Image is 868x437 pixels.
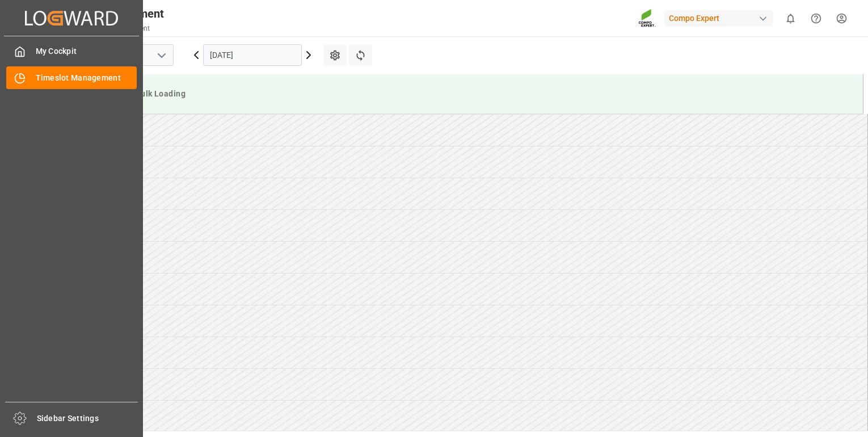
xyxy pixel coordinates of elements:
[803,6,829,31] button: Help Center
[664,10,773,27] div: Compo Expert
[37,413,138,425] span: Sidebar Settings
[664,7,778,29] button: Compo Expert
[203,44,302,66] input: DD.MM.YYYY
[36,72,137,84] span: Timeslot Management
[153,47,170,64] button: open menu
[6,66,137,89] a: Timeslot Management
[36,45,137,57] span: My Cockpit
[778,6,803,31] button: show 0 new notifications
[638,9,656,28] img: Screenshot%202023-09-29%20at%2010.02.21.png_1712312052.png
[89,83,854,104] div: Nitric Acid Bulk Loading
[6,40,137,62] a: My Cockpit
